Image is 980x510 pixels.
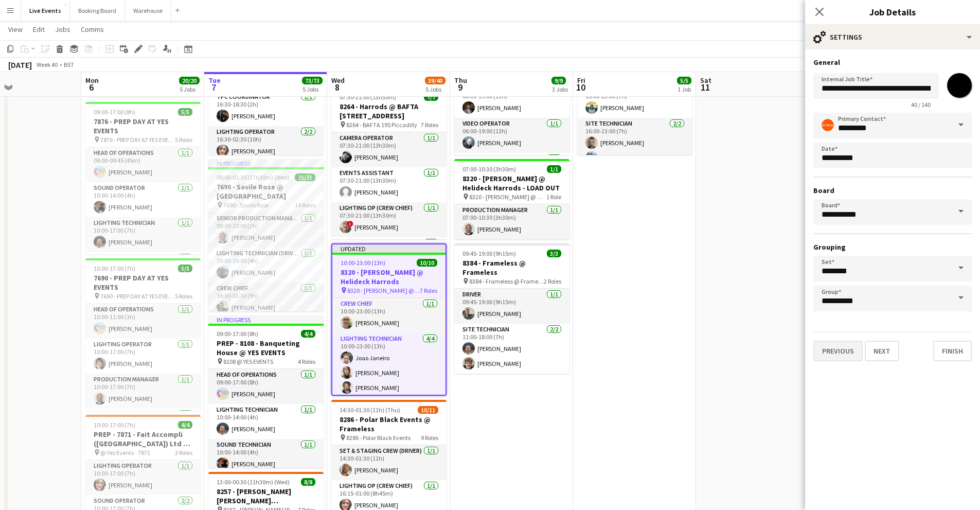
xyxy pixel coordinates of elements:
[547,165,561,173] span: 1/1
[469,277,544,285] span: 8384 - Frameless @ Frameless
[331,167,447,202] app-card-role: Events Assistant1/107:30-21:00 (13h30m)[PERSON_NAME]
[175,292,192,300] span: 5 Roles
[813,186,972,195] h3: Board
[34,61,60,68] span: Week 40
[85,76,99,85] span: Mon
[340,93,396,101] span: 07:30-21:00 (13h30m)
[298,358,315,365] span: 4 Roles
[85,252,201,287] app-card-role: TPM1/1
[332,268,446,286] h3: 8320 - [PERSON_NAME] @ Helideck Harrods
[85,460,201,495] app-card-role: Lighting Operator1/110:00-17:00 (7h)[PERSON_NAME]
[85,182,201,217] app-card-role: Sound Operator1/110:00-14:00 (4h)[PERSON_NAME]
[331,87,447,239] app-job-card: 07:30-21:00 (13h30m)7/78264 - Harrods @ BAFTA [STREET_ADDRESS] 8264 - BAFTA 195 Piccadilly7 Roles...
[208,315,324,324] div: In progress
[454,258,569,277] h3: 8384 - Frameless @ Frameless
[577,118,692,168] app-card-role: Site Technician2/216:00-23:00 (7h)[PERSON_NAME][PERSON_NAME]
[223,201,269,209] span: 7690 - Savile Rose
[94,421,135,429] span: 10:00-17:00 (7h)
[577,76,585,85] span: Fri
[208,315,324,468] app-job-card: In progress09:00-17:00 (8h)4/4PREP - 8108 - Banqueting House @ YES EVENTS 8108 @ YES EVENTS4 Role...
[903,101,939,109] span: 40 / 140
[454,324,569,374] app-card-role: Site Technician2/211:00-18:00 (7h)[PERSON_NAME][PERSON_NAME]
[454,153,569,203] app-card-role: Video Technician2/2
[70,1,125,21] button: Booking Board
[85,102,201,254] app-job-card: 09:00-17:00 (8h)5/57876 - PREP DAY AT YES EVENTS 7876 - PREP DAY AT YES EVENTS5 RolesHead of Oper...
[301,330,315,338] span: 4/4
[933,341,972,361] button: Finish
[295,173,315,181] span: 21/21
[332,298,446,333] app-card-role: Crew Chief1/110:00-23:00 (13h)[PERSON_NAME]
[85,273,201,292] h3: 7690 - PREP DAY AT YES EVENTS
[346,434,411,442] span: 8286 - Polar Black Events
[208,159,324,167] div: In progress
[421,434,438,442] span: 9 Roles
[302,85,322,93] div: 5 Jobs
[180,85,199,93] div: 5 Jobs
[331,237,447,272] app-card-role: Production Coordinator1/1
[217,478,290,486] span: 13:00-00:30 (11h30m) (Wed)
[331,76,345,85] span: Wed
[678,85,691,93] div: 1 Job
[94,108,135,116] span: 09:00-17:00 (8h)
[331,202,447,237] app-card-role: Lighting Op (Crew Chief)1/107:30-21:00 (13h30m)![PERSON_NAME]
[295,201,315,209] span: 14 Roles
[217,330,258,338] span: 09:00-17:00 (8h)
[207,81,221,93] span: 7
[29,23,49,36] a: Edit
[301,478,315,486] span: 8/8
[425,85,445,93] div: 5 Jobs
[547,250,561,257] span: 3/3
[813,58,972,67] h3: General
[546,193,561,201] span: 1 Role
[805,5,980,19] h3: Job Details
[85,258,201,411] div: 10:00-17:00 (7h)5/57690 - PREP DAY AT YES EVENTS 7690 - PREP DAY AT YES EVENTS5 RolesHead of Oper...
[330,81,345,93] span: 8
[178,265,192,272] span: 5/5
[217,173,290,181] span: 08:00-01:30 (17h30m) (Wed)
[51,23,75,36] a: Jobs
[421,121,438,129] span: 7 Roles
[417,259,437,267] span: 10/10
[85,217,201,252] app-card-role: Lighting Technician1/110:00-17:00 (7h)[PERSON_NAME]
[424,93,438,101] span: 7/7
[85,374,201,409] app-card-role: Production Manager1/110:00-17:00 (7h)[PERSON_NAME]
[85,409,201,444] app-card-role: Sound Operator1/1
[208,159,324,311] app-job-card: In progress08:00-01:30 (17h30m) (Wed)21/217690 - Savile Rose @ [GEOGRAPHIC_DATA] 7690 - Savile Ro...
[208,126,324,176] app-card-role: Lighting Operator2/216:30-02:30 (10h)[PERSON_NAME]
[208,213,324,248] app-card-role: Senior Production Manager1/108:00-10:00 (2h)[PERSON_NAME]
[223,358,273,365] span: 8108 @ YES EVENTS
[208,182,324,201] h3: 7690 - Savile Rose @ [GEOGRAPHIC_DATA]
[64,61,74,68] div: BST
[340,406,400,414] span: 14:30-01:30 (11h) (Thu)
[454,76,467,85] span: Thu
[125,1,171,21] button: Warehouse
[302,77,323,84] span: 73/73
[178,421,192,429] span: 4/4
[454,118,569,153] app-card-role: Video Operator1/106:00-19:00 (13h)[PERSON_NAME]
[85,304,201,339] app-card-role: Head of Operations1/110:00-11:00 (1h)[PERSON_NAME]
[454,289,569,324] app-card-role: Driver1/109:45-19:00 (9h15m)[PERSON_NAME]
[175,136,192,144] span: 5 Roles
[81,25,104,34] span: Comms
[347,287,420,294] span: 8320 - [PERSON_NAME] @ Helideck Harrods
[85,430,201,448] h3: PREP - 7871 - Fait Accompli ([GEOGRAPHIC_DATA]) Ltd @ YES Events
[85,117,201,135] h3: 7876 - PREP DAY AT YES EVENTS
[347,221,353,227] span: !
[420,287,437,294] span: 7 Roles
[331,102,447,120] h3: 8264 - Harrods @ BAFTA [STREET_ADDRESS]
[100,136,175,144] span: 7876 - PREP DAY AT YES EVENTS
[454,243,569,374] app-job-card: 09:45-19:00 (9h15m)3/38384 - Frameless @ Frameless 8384 - Frameless @ Frameless2 RolesDriver1/109...
[331,243,447,396] app-job-card: Updated10:00-23:00 (13h)10/108320 - [PERSON_NAME] @ Helideck Harrods 8320 - [PERSON_NAME] @ Helid...
[454,159,569,239] app-job-card: 07:00-10:30 (3h30m)1/18320 - [PERSON_NAME] @ Helideck Harrods - LOAD OUT 8320 - [PERSON_NAME] @ H...
[453,81,467,93] span: 9
[346,121,417,129] span: 8264 - BAFTA 195 Piccadilly
[178,108,192,116] span: 5/5
[576,81,585,93] span: 10
[677,77,691,84] span: 5/5
[85,339,201,374] app-card-role: Lighting Operator1/110:00-17:00 (7h)[PERSON_NAME]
